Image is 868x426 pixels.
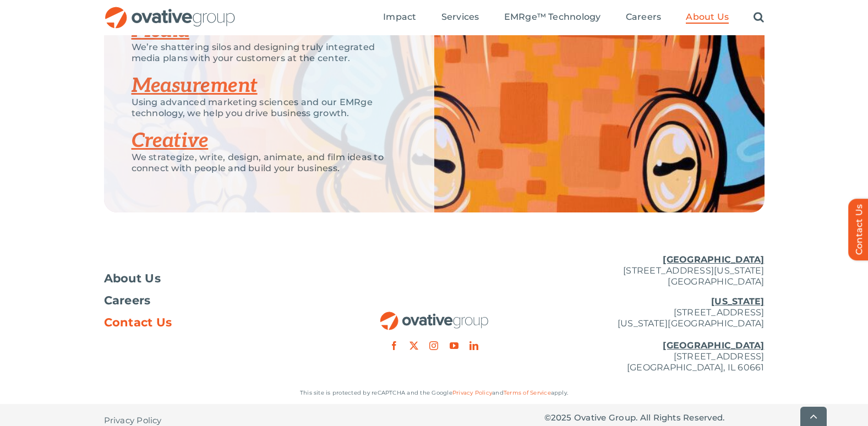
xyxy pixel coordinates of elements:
u: [US_STATE] [711,296,764,307]
span: Careers [626,12,662,23]
a: Privacy Policy [452,389,492,396]
a: About Us [104,273,324,284]
p: We’re shattering silos and designing truly integrated media plans with your customers at the center. [132,42,407,64]
a: Search [754,12,764,24]
a: Careers [626,12,662,24]
a: Creative [132,129,209,153]
a: facebook [390,341,398,350]
p: This site is protected by reCAPTCHA and the Google and apply. [104,387,765,398]
a: Careers [104,295,324,306]
u: [GEOGRAPHIC_DATA] [663,340,764,351]
p: We strategize, write, design, animate, and film ideas to connect with people and build your busin... [132,152,407,174]
p: [STREET_ADDRESS][US_STATE] [GEOGRAPHIC_DATA] [544,254,765,287]
span: 2025 [551,412,572,423]
a: Contact Us [104,317,324,328]
u: [GEOGRAPHIC_DATA] [663,254,764,265]
span: About Us [104,273,161,284]
nav: Footer Menu [104,273,324,328]
span: Services [441,12,479,23]
a: EMRge™ Technology [504,12,601,24]
a: OG_Full_horizontal_RGB [104,6,236,16]
a: Services [441,12,479,24]
span: Privacy Policy [104,415,162,426]
a: Impact [383,12,416,24]
p: [STREET_ADDRESS] [US_STATE][GEOGRAPHIC_DATA] [STREET_ADDRESS] [GEOGRAPHIC_DATA], IL 60661 [544,296,765,373]
a: twitter [410,341,418,350]
a: instagram [429,341,438,350]
span: Careers [104,295,151,306]
p: Using advanced marketing sciences and our EMRge technology, we help you drive business growth. [132,97,407,119]
a: OG_Full_horizontal_RGB [379,310,489,321]
p: © Ovative Group. All Rights Reserved. [544,412,765,423]
a: youtube [450,341,458,350]
a: About Us [686,12,729,24]
span: Impact [383,12,416,23]
span: EMRge™ Technology [504,12,601,23]
a: linkedin [470,341,478,350]
span: Contact Us [104,317,172,328]
a: Measurement [132,74,258,98]
span: About Us [686,12,729,23]
a: Terms of Service [504,389,551,396]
